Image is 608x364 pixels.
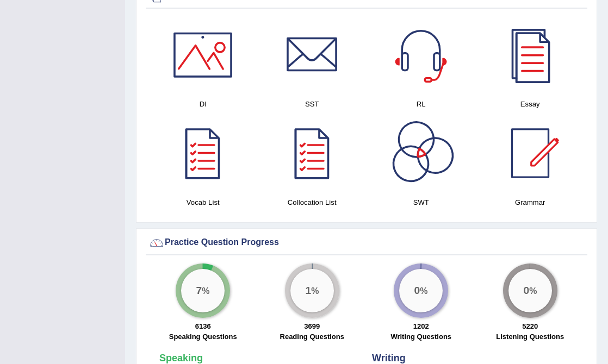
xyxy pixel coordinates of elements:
strong: 1202 [413,322,429,330]
div: % [508,269,552,312]
label: Listening Questions [496,331,564,342]
div: Practice Question Progress [148,235,585,251]
big: 7 [196,285,202,297]
div: % [181,269,225,312]
strong: 6136 [195,322,211,330]
h4: DI [154,98,252,110]
big: 0 [523,285,529,297]
h4: Grammar [481,197,580,208]
label: Reading Questions [280,331,344,342]
div: % [399,269,443,312]
div: % [290,269,334,312]
label: Writing Questions [390,331,451,342]
strong: 3699 [304,322,320,330]
h4: Essay [481,98,580,110]
h4: Vocab List [154,197,252,208]
big: 0 [414,285,420,297]
strong: Speaking [159,353,203,363]
h4: SWT [372,197,470,208]
strong: Writing [372,353,406,363]
h4: SST [263,98,362,110]
big: 1 [305,285,311,297]
label: Speaking Questions [169,331,237,342]
h4: Collocation List [263,197,362,208]
strong: 5220 [522,322,538,330]
h4: RL [372,98,470,110]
